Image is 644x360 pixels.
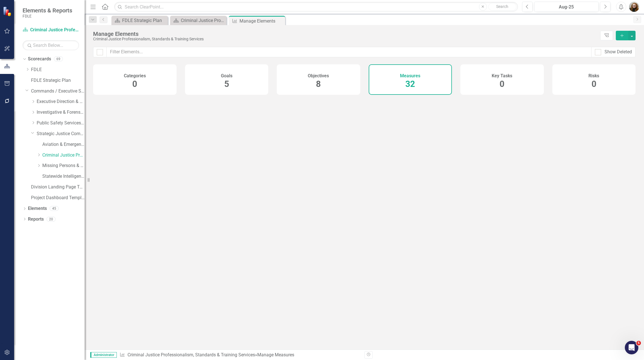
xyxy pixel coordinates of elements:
a: Elements [28,205,47,212]
span: Search [496,4,508,9]
a: Scorecards [28,56,51,62]
img: ClearPoint Strategy [3,6,13,16]
button: Aug-25 [534,2,599,12]
div: 20 [47,217,56,221]
button: Search [488,3,516,11]
div: » Manage Measures [120,352,360,358]
a: FDLE Strategic Plan [113,17,166,24]
span: 0 [500,79,504,89]
span: 8 [316,79,321,89]
div: Aug-25 [536,4,597,10]
img: Jennifer Siddoway [629,2,639,12]
div: Manage Elements [239,17,284,25]
div: Criminal Justice Professionalism, Standards & Training Services [93,37,597,41]
a: Division Landing Page Template [31,184,85,190]
iframe: Intercom live chat [625,341,638,354]
a: Criminal Justice Professionalism, Standards & Training Services [42,152,85,159]
div: 69 [54,57,63,62]
a: Reports [28,216,44,223]
div: Show Deleted [605,49,632,55]
span: Administrator [90,352,117,358]
a: Public Safety Services Command [37,120,85,126]
a: Executive Direction & Business Support [37,98,85,105]
a: Missing Persons & Offender Enforcement [42,163,85,169]
small: FDLE [23,14,72,18]
a: Statewide Intelligence [42,173,85,180]
span: Elements & Reports [23,7,72,14]
a: Strategic Justice Command [37,131,85,137]
input: Search ClearPoint... [114,2,518,12]
input: Filter Elements... [106,47,592,57]
h4: Measures [400,73,420,78]
div: FDLE Strategic Plan [122,17,166,24]
div: 45 [50,206,59,211]
input: Search Below... [23,40,79,50]
a: Commands / Executive Support Branch [31,88,85,95]
span: 0 [592,79,596,89]
h4: Goals [221,73,232,78]
a: Criminal Justice Professionalism, Standards & Training Services Landing Page [172,17,225,24]
span: 32 [405,79,415,89]
h4: Objectives [308,73,329,78]
div: Criminal Justice Professionalism, Standards & Training Services Landing Page [181,17,225,24]
h4: Risks [588,73,599,78]
div: Manage Elements [93,31,597,37]
a: Criminal Justice Professionalism, Standards & Training Services [128,352,255,357]
span: 5 [224,79,229,89]
h4: Key Tasks [492,73,512,78]
a: Criminal Justice Professionalism, Standards & Training Services [23,27,79,33]
span: 5 [636,341,641,345]
a: Project Dashboard Template [31,195,85,201]
a: Investigative & Forensic Services Command [37,109,85,116]
a: Aviation & Emergency Preparedness [42,141,85,148]
h4: Categories [124,73,146,78]
a: FDLE [31,67,85,73]
span: 0 [132,79,137,89]
a: FDLE Strategic Plan [31,77,85,84]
